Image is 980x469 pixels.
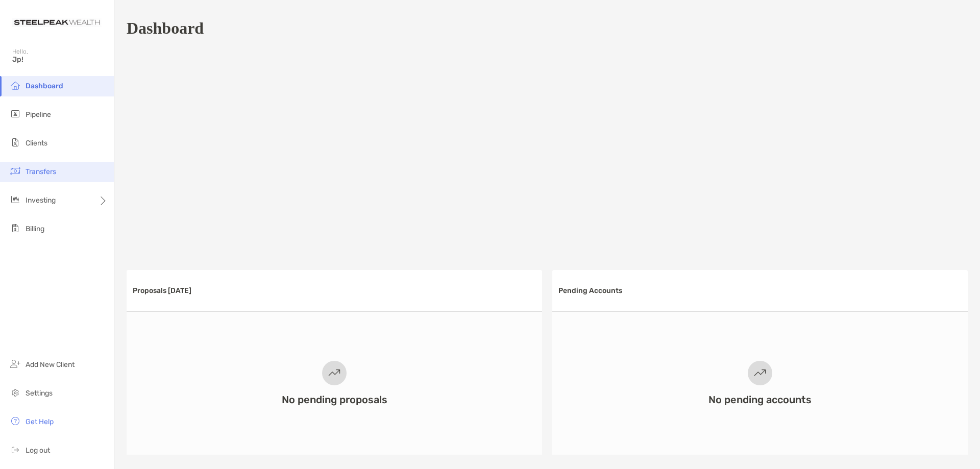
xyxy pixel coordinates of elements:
[26,110,51,119] span: Pipeline
[26,196,56,205] span: Investing
[708,393,812,406] h3: No pending accounts
[558,286,622,295] h3: Pending Accounts
[9,358,21,370] img: add_new_client icon
[9,136,21,149] img: clients icon
[12,55,108,64] span: Jp!
[9,222,21,234] img: billing icon
[9,386,21,399] img: settings icon
[26,417,54,426] span: Get Help
[9,193,21,206] img: investing icon
[26,446,50,455] span: Log out
[9,108,21,120] img: pipeline icon
[26,225,44,233] span: Billing
[9,79,21,91] img: dashboard icon
[26,139,47,147] span: Clients
[26,360,75,369] span: Add New Client
[26,167,56,176] span: Transfers
[127,19,204,38] h1: Dashboard
[9,415,21,427] img: get-help icon
[12,4,102,41] img: Zoe Logo
[26,82,63,90] span: Dashboard
[282,393,387,406] h3: No pending proposals
[26,389,53,398] span: Settings
[9,443,21,456] img: logout icon
[9,165,21,177] img: transfers icon
[133,286,191,295] h3: Proposals [DATE]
